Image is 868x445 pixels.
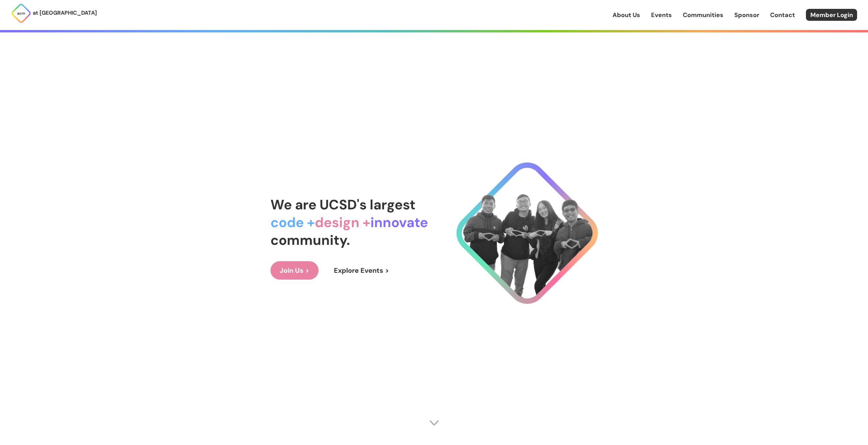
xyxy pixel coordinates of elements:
a: Member Login [806,9,857,21]
span: code + [270,213,315,231]
span: community. [270,231,350,249]
p: at [GEOGRAPHIC_DATA] [33,9,97,17]
a: at [GEOGRAPHIC_DATA] [11,3,97,24]
a: Contact [770,11,795,19]
a: Communities [683,11,723,19]
span: We are UCSD's largest [270,196,415,213]
img: Cool Logo [456,162,598,304]
a: Sponsor [734,11,759,19]
span: innovate [370,213,428,231]
a: Events [651,11,672,19]
img: ACM Logo [11,3,31,24]
a: Explore Events > [325,261,398,280]
a: Join Us > [270,261,319,280]
img: Scroll Arrow [429,418,439,428]
a: About Us [613,11,640,19]
span: design + [315,213,370,231]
